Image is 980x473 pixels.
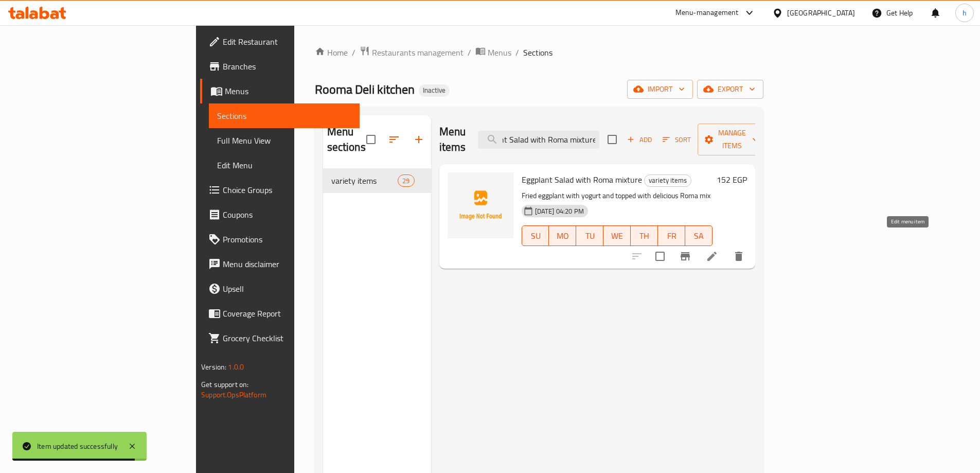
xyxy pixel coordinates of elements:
[522,225,549,246] button: SU
[200,178,360,202] a: Choice Groups
[223,233,351,246] span: Promotions
[717,172,747,187] h6: 152 EGP
[315,78,415,101] span: Rooma Deli kitchen
[523,46,553,59] span: Sections
[223,60,351,73] span: Branches
[201,388,266,401] a: Support.OpsPlatform
[468,46,471,59] li: /
[315,46,763,59] nav: breadcrumb
[627,80,693,99] button: import
[223,332,351,344] span: Grocery Checklist
[787,7,855,19] div: [GEOGRAPHIC_DATA]
[631,225,658,246] button: TH
[603,225,631,246] button: WE
[623,132,656,148] button: Add
[419,86,450,95] span: Inactive
[706,127,758,152] span: Manage items
[448,172,513,238] img: Eggplant Salad with Roma mixture
[522,172,642,187] span: Eggplant Salad with Roma mixture
[673,244,698,269] button: Branch-specific-item
[200,29,360,54] a: Edit Restaurant
[675,7,739,19] div: Menu-management
[209,153,360,178] a: Edit Menu
[360,129,382,150] span: Select all sections
[726,244,751,269] button: delete
[685,225,712,246] button: SA
[526,229,545,243] span: SU
[200,54,360,79] a: Branches
[225,85,351,97] span: Menus
[201,378,248,391] span: Get support on:
[626,134,653,146] span: Add
[601,129,623,150] span: Select section
[200,301,360,326] a: Coverage Report
[331,174,398,187] span: variety items
[217,134,351,147] span: Full Menu View
[580,229,599,243] span: TU
[522,189,712,202] p: Fried eggplant with yogurt and topped with delicious Roma mix
[223,184,351,196] span: Choice Groups
[698,124,767,155] button: Manage items
[656,132,698,148] span: Sort items
[223,208,351,221] span: Coupons
[200,79,360,103] a: Menus
[488,46,511,59] span: Menus
[209,128,360,153] a: Full Menu View
[697,80,763,99] button: export
[553,229,572,243] span: MO
[419,84,450,97] div: Inactive
[658,225,685,246] button: FR
[382,127,406,152] span: Sort sections
[635,83,685,96] span: import
[398,176,414,186] span: 29
[439,124,466,155] h2: Menu items
[37,441,118,452] div: Item updated successfully
[217,159,351,171] span: Edit Menu
[645,174,691,186] span: variety items
[963,7,967,19] span: h
[689,229,708,243] span: SA
[228,360,244,374] span: 1.0.0
[200,252,360,276] a: Menu disclaimer
[323,168,431,193] div: variety items29
[201,360,226,374] span: Version:
[705,83,755,96] span: export
[223,36,351,48] span: Edit Restaurant
[475,46,511,59] a: Menus
[644,174,691,187] div: variety items
[478,131,599,149] input: search
[209,103,360,128] a: Sections
[200,202,360,227] a: Coupons
[660,132,693,148] button: Sort
[200,227,360,252] a: Promotions
[372,46,464,59] span: Restaurants management
[398,174,414,187] div: items
[608,229,627,243] span: WE
[635,229,654,243] span: TH
[223,283,351,295] span: Upsell
[217,110,351,122] span: Sections
[323,164,431,197] nav: Menu sections
[223,307,351,320] span: Coverage Report
[200,326,360,351] a: Grocery Checklist
[223,258,351,270] span: Menu disclaimer
[576,225,603,246] button: TU
[549,225,576,246] button: MO
[200,276,360,301] a: Upsell
[663,134,691,146] span: Sort
[360,46,464,59] a: Restaurants management
[515,46,519,59] li: /
[662,229,681,243] span: FR
[531,206,588,216] span: [DATE] 04:20 PM
[623,132,656,148] span: Add item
